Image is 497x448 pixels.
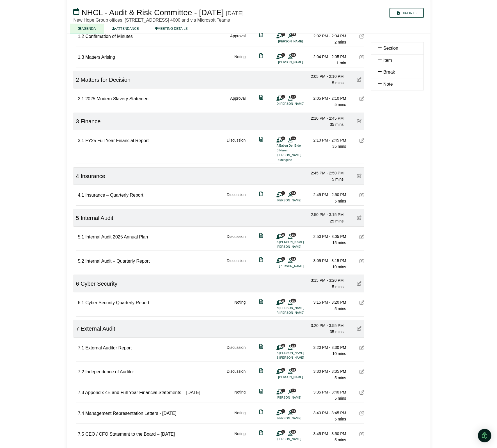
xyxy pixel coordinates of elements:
div: 3:40 PM - 3:45 PM [307,410,346,416]
div: 2:05 PM - 2:10 PM [307,95,346,101]
span: Cyber Security Quarterly Report [85,300,149,305]
span: Matters for Decision [81,77,130,83]
div: Approval [230,33,246,46]
span: 13 [291,430,296,434]
span: 1.2 [78,34,84,39]
li: B Heron [277,148,319,153]
span: 7.4 [78,411,84,416]
span: 13 [291,95,296,99]
span: 3 [76,118,79,124]
span: Note [383,82,393,87]
div: 2:50 PM - 3:15 PM [304,212,344,218]
span: Insurance [81,173,105,179]
span: Internal Audit [81,215,113,221]
span: 5 mins [335,417,346,421]
span: 2 [281,344,285,347]
span: 4.1 [78,193,84,197]
li: I [PERSON_NAME] [277,60,319,65]
span: 7 [76,326,79,332]
span: FY25 Full Year Financial Report [85,138,149,143]
span: 5 mins [335,306,346,311]
span: 25 mins [330,219,343,223]
span: NHCL - Audit & Risk Committee - [DATE] [81,8,224,17]
div: Discussion [227,137,246,163]
div: Discussion [227,344,246,360]
li: N [PERSON_NAME] [277,306,319,310]
div: 3:35 PM - 3:40 PM [307,389,346,395]
a: AGENDA [70,24,104,33]
div: Discussion [227,233,246,249]
div: Discussion [227,192,246,204]
span: External Audit [81,326,115,332]
span: 1 [281,430,285,434]
li: L [PERSON_NAME] [277,264,319,269]
span: Internal Audit 2025 Annual Plan [85,235,148,239]
li: D Mengede [277,158,319,162]
span: Matters Arising [85,55,115,60]
li: [PERSON_NAME] [277,198,319,203]
div: 3:45 PM - 3:50 PM [307,431,346,437]
div: 3:30 PM - 3:35 PM [307,368,346,374]
span: 1 [281,257,285,261]
span: 5 mins [335,102,346,107]
span: 1 [281,409,285,413]
div: [DATE] [226,10,244,17]
li: S [PERSON_NAME] [277,355,319,360]
span: Finance [81,118,100,124]
a: ATTENDANCE [104,24,147,33]
li: A [PERSON_NAME] [277,240,319,244]
div: 2:45 PM - 2:50 PM [304,170,344,176]
div: 3:05 PM - 3:15 PM [307,258,346,264]
span: Cyber Security [81,281,117,287]
span: 14 [291,191,296,195]
span: 35 mins [332,144,346,149]
span: 1 [281,95,285,99]
div: 3:15 PM - 3:20 PM [307,299,346,305]
span: 2.1 [78,96,84,101]
span: 5 mins [335,438,346,442]
div: Noting [234,431,246,443]
div: 3:15 PM - 3:20 PM [304,277,344,283]
span: 13 [291,32,296,36]
span: 1 [281,53,285,57]
li: [PERSON_NAME] [277,153,319,158]
span: Break [383,70,395,74]
span: 1 [281,191,285,195]
span: 1.3 [78,55,84,60]
span: 13 [291,409,296,413]
span: 13 [291,344,296,347]
span: 10 mins [332,351,346,356]
span: Insurance – Quarterly Report [85,193,143,197]
span: 18 [291,137,296,140]
span: 2 [281,233,285,236]
div: Open Intercom Messenger [478,429,491,442]
span: 15 mins [332,240,346,245]
span: 14 [291,257,296,261]
span: 6.1 [78,300,84,305]
span: 5 mins [332,81,343,85]
span: 5 mins [332,285,343,289]
div: Discussion [227,368,246,381]
div: 2:50 PM - 3:05 PM [307,233,346,240]
div: 3:20 PM - 3:55 PM [304,322,344,329]
span: 6 [76,281,79,287]
div: Discussion [227,258,246,270]
span: 5.2 [78,259,84,263]
div: Noting [234,410,246,422]
span: 35 mins [330,122,343,127]
span: Management Representation Letters - [DATE] [85,411,176,416]
div: 3:20 PM - 3:30 PM [307,344,346,351]
a: MEETING DETAILS [147,24,196,33]
span: 10 mins [332,265,346,269]
span: 4 [76,173,79,179]
button: Export [390,8,423,18]
span: Internal Audit – Quarterly Report [85,259,150,263]
div: 2:45 PM - 2:50 PM [307,192,346,198]
span: 2 [281,299,285,303]
div: Noting [234,54,246,66]
span: External Auditor Report [85,345,132,350]
li: [PERSON_NAME] [277,437,319,442]
span: 2 mins [335,40,346,44]
div: Noting [234,389,246,402]
span: 13 [291,53,296,57]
